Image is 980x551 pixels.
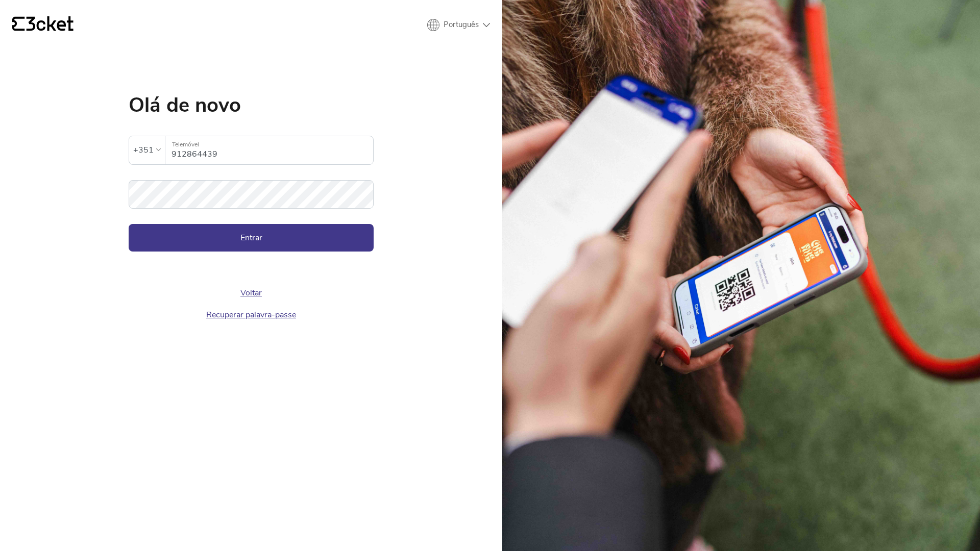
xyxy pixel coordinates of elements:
div: +351 [133,142,154,158]
a: Recuperar palavra-passe [206,309,296,320]
label: Telemóvel [165,136,373,153]
label: Palavra-passe [129,180,374,197]
button: Entrar [129,224,374,252]
g: {' '} [12,17,24,31]
a: {' '} [12,16,73,34]
a: Voltar [240,287,262,298]
h1: Olá de novo [129,95,374,115]
input: Telemóvel [171,136,373,164]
